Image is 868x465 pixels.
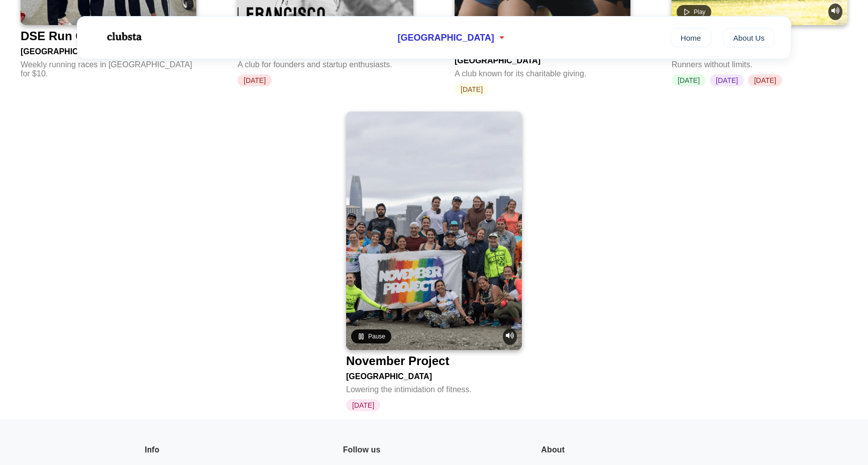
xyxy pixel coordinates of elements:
div: A club known for its charitable giving. [455,65,630,78]
div: Lowering the intimidation of fitness. [346,381,522,394]
a: Home [671,28,711,47]
span: [DATE] [455,83,489,95]
span: [DATE] [346,399,380,411]
span: [DATE] [238,74,272,86]
span: [DATE] [710,74,744,86]
span: [DATE] [672,74,706,86]
button: Mute video [828,4,842,20]
span: Pause [368,333,385,340]
div: November Project [346,354,449,368]
img: Logo [93,24,154,49]
h6: Info [145,443,159,456]
button: Play video [677,5,711,19]
span: [DATE] [748,74,782,86]
h6: About [541,443,565,456]
a: About Us [723,28,775,47]
h6: Follow us [343,443,381,456]
button: Pause video [351,329,391,343]
span: [GEOGRAPHIC_DATA] [397,33,494,43]
div: [GEOGRAPHIC_DATA] [346,368,522,381]
div: Weekly running races in [GEOGRAPHIC_DATA] for $10. [21,56,196,78]
button: Mute video [503,328,517,345]
a: Pause videoMute videoNovember Project[GEOGRAPHIC_DATA]Lowering the intimidation of fitness.[DATE] [346,111,522,411]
